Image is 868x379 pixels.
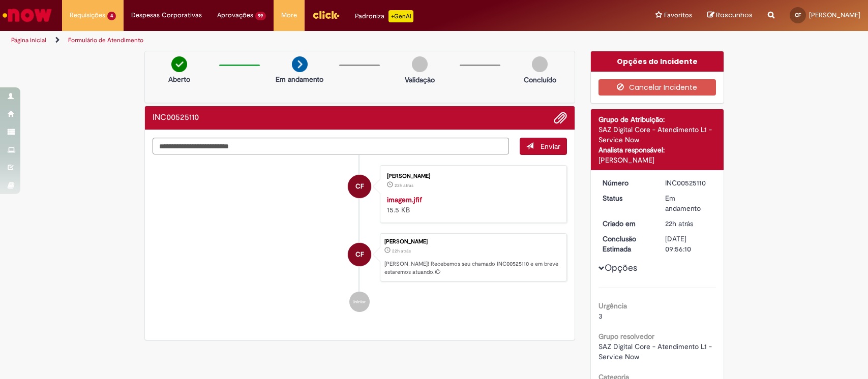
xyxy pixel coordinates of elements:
[598,114,716,124] div: Grupo de Atribuição:
[412,56,428,72] img: img-circle-grey.png
[131,10,202,20] span: Despesas Corporativas
[11,36,46,44] a: Página inicial
[598,342,714,361] span: SAZ Digital Core - Atendimento L1 - Service Now
[68,36,143,44] a: Formulário de Atendimento
[591,51,724,72] div: Opções do Incidente
[387,195,422,204] a: imagem.jfif
[388,10,413,22] p: +GenAi
[395,182,413,188] time: 30/09/2025 16:56:08
[153,233,567,282] li: Camila Machado Freire
[107,12,116,20] span: 4
[598,155,716,165] div: [PERSON_NAME]
[809,11,860,19] span: [PERSON_NAME]
[255,12,266,20] span: 99
[153,155,567,323] ul: Histórico de tíquete
[276,74,323,84] p: Em andamento
[70,10,105,20] span: Requisições
[598,145,716,155] div: Analista responsável:
[292,56,308,72] img: arrow-next.png
[665,219,693,228] span: 22h atrás
[716,10,753,20] span: Rascunhos
[598,301,627,310] b: Urgência
[595,178,657,188] dt: Número
[665,178,712,188] div: INC00525110
[707,11,753,20] a: Rascunhos
[1,5,53,25] img: ServiceNow
[595,234,657,254] dt: Conclusão Estimada
[795,12,801,18] span: CF
[387,195,556,215] div: 15.5 KB
[665,193,712,213] div: Em andamento
[595,218,657,229] dt: Criado em
[348,175,371,198] div: Camila Machado Freire
[384,260,561,276] p: [PERSON_NAME]! Recebemos seu chamado INC00525110 e em breve estaremos atuando.
[153,113,199,122] h2: INC00525110 Histórico de tíquete
[665,234,712,254] div: [DATE] 09:56:10
[598,124,716,145] div: SAZ Digital Core - Atendimento L1 - Service Now
[153,138,510,155] textarea: Digite sua mensagem aqui...
[355,10,413,22] div: Padroniza
[217,10,253,20] span: Aprovações
[665,218,712,229] div: 30/09/2025 16:56:10
[598,79,716,96] button: Cancelar Incidente
[598,332,654,341] b: Grupo resolvedor
[355,242,364,267] span: CF
[168,74,190,84] p: Aberto
[541,142,560,151] span: Enviar
[554,111,567,124] button: Adicionar anexos
[281,10,297,20] span: More
[8,31,571,50] ul: Trilhas de página
[355,174,364,199] span: CF
[384,239,561,245] div: [PERSON_NAME]
[348,243,371,266] div: Camila Machado Freire
[387,173,556,179] div: [PERSON_NAME]
[312,7,340,22] img: click_logo_yellow_360x200.png
[520,138,567,155] button: Enviar
[598,311,603,321] span: 3
[405,75,435,85] p: Validação
[392,248,411,254] time: 30/09/2025 16:56:10
[664,10,692,20] span: Favoritos
[171,56,187,72] img: check-circle-green.png
[395,182,413,188] span: 22h atrás
[532,56,548,72] img: img-circle-grey.png
[392,248,411,254] span: 22h atrás
[524,75,556,85] p: Concluído
[595,193,657,203] dt: Status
